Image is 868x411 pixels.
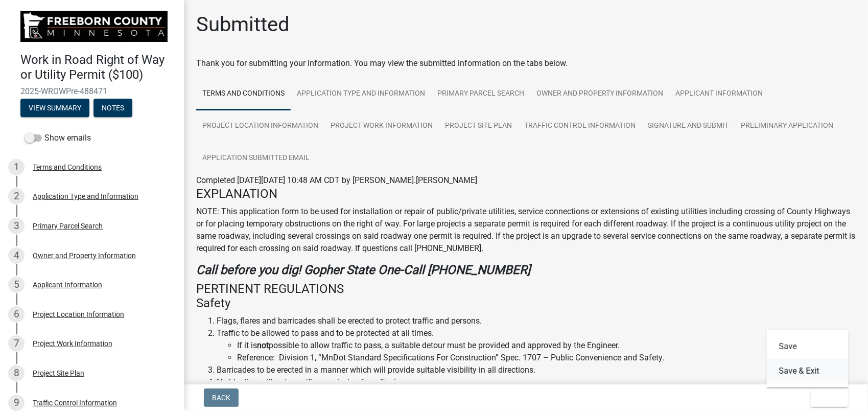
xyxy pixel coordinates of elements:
div: Primary Parcel Search [33,222,103,230]
strong: Call before you dig! Gopher State One-Call [PHONE_NUMBER] [196,263,530,277]
h4: PERTINENT REGULATIONS Safety [196,282,856,311]
span: Exit [819,394,834,402]
span: 2025-WROWPre-488471 [20,86,163,96]
div: Terms and Conditions [33,164,102,171]
button: Save & Exit [767,359,849,383]
div: 7 [8,335,25,352]
div: Applicant Information [33,281,102,288]
div: Project Work Information [33,340,112,347]
a: Applicant Information [669,78,769,110]
div: 6 [8,306,25,323]
div: 1 [8,159,25,175]
li: Reference: Division 1, “MnDot Standard Specifications For Construction” Spec. 1707 – Public Conve... [237,352,856,364]
button: View Summary [20,99,89,117]
div: 2 [8,188,25,204]
div: Application Type and Information [33,193,138,200]
strong: not [257,340,269,350]
wm-modal-confirm: Summary [20,104,89,112]
div: Exit [767,330,849,387]
a: Project Site Plan [439,110,518,143]
button: Notes [93,99,132,117]
span: Back [212,394,230,402]
div: 8 [8,365,25,381]
li: Barricades to be erected in a manner which will provide suitable visibility in all directions. [217,364,856,376]
a: Project Location Information [196,110,324,143]
h4: Work in Road Right of Way or Utility Permit ($100) [20,53,176,82]
a: Terms and Conditions [196,78,291,110]
div: 9 [8,395,25,411]
button: Exit [811,389,848,407]
img: Freeborn County, Minnesota [20,11,168,42]
li: No blasting without specific permission from Engineer. [217,376,856,389]
div: Owner and Property Information [33,252,136,259]
a: Preliminary Application [735,110,839,143]
label: Show emails [25,132,91,144]
div: Project Location Information [33,311,124,318]
button: Back [204,389,239,407]
div: Traffic Control Information [33,399,117,406]
a: Traffic Control Information [518,110,642,143]
li: If it is possible to allow traffic to pass, a suitable detour must be provided and approved by th... [237,339,856,352]
a: Owner and Property Information [530,78,669,110]
button: Save [767,334,849,359]
div: 5 [8,277,25,293]
div: 3 [8,218,25,234]
li: Traffic to be allowed to pass and to be protected at all times. [217,327,856,364]
a: Signature and Submit [642,110,735,143]
h4: EXPLANATION [196,187,856,201]
div: Project Site Plan [33,370,84,377]
a: Application Submitted Email [196,142,316,175]
a: Application Type and Information [291,78,431,110]
h1: Submitted [196,12,290,37]
span: Completed [DATE][DATE] 10:48 AM CDT by [PERSON_NAME].[PERSON_NAME] [196,175,477,185]
a: Project Work Information [324,110,439,143]
div: 4 [8,247,25,264]
wm-modal-confirm: Notes [93,104,132,112]
div: Thank you for submitting your information. You may view the submitted information on the tabs below. [196,57,856,70]
a: Primary Parcel Search [431,78,530,110]
p: NOTE: This application form to be used for installation or repair of public/private utilities, se... [196,205,856,255]
li: Flags, flares and barricades shall be erected to protect traffic and persons. [217,315,856,327]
